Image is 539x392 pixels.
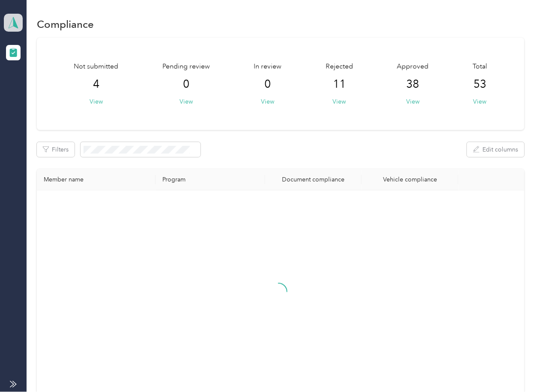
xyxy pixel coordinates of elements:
[180,97,193,106] button: View
[407,77,419,91] span: 38
[162,62,210,72] span: Pending review
[333,77,346,91] span: 11
[473,62,487,72] span: Total
[183,77,189,91] span: 0
[397,62,429,72] span: Approved
[406,97,419,106] button: View
[90,97,103,106] button: View
[93,77,99,91] span: 4
[74,62,119,72] span: Not submitted
[37,142,75,157] button: Filters
[368,176,451,183] div: Vehicle compliance
[467,142,524,157] button: Edit columns
[491,344,539,392] iframe: Everlance-gr Chat Button Frame
[265,77,271,91] span: 0
[333,97,346,106] button: View
[272,176,355,183] div: Document compliance
[326,62,353,72] span: Rejected
[473,97,487,106] button: View
[473,77,486,91] span: 53
[37,169,156,190] th: Member name
[37,20,94,29] h1: Compliance
[254,62,282,72] span: In review
[156,169,265,190] th: Program
[261,97,275,106] button: View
